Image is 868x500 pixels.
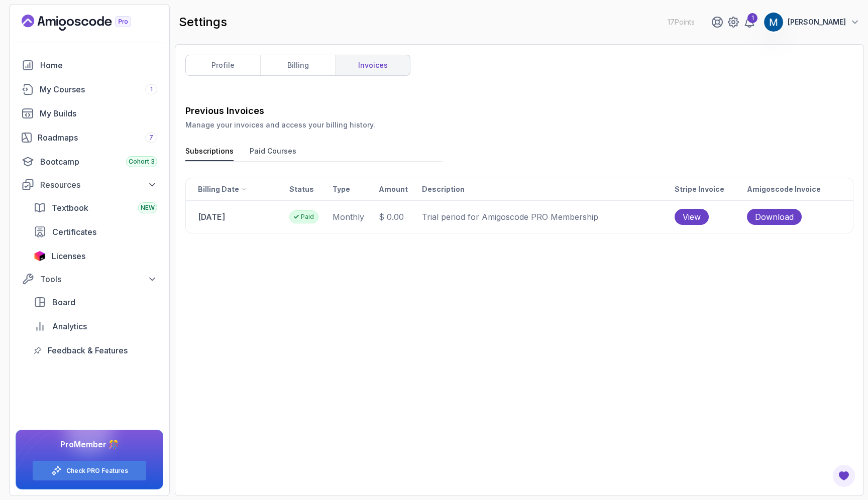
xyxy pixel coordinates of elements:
[129,158,155,166] span: Cohort 3
[832,464,856,488] button: Open Feedback Button
[185,146,234,161] button: Subscriptions
[788,17,846,27] p: [PERSON_NAME]
[378,201,421,233] td: 0.00
[332,201,379,233] td: monthly
[22,15,154,31] a: Landing page
[16,79,163,99] a: courses
[186,201,289,233] td: [DATE]
[185,120,853,130] p: Manage your invoices and access your billing history.
[422,211,674,223] p: Trial period for Amigoscode PRO Membership
[16,128,163,148] a: roadmaps
[764,12,860,32] button: user profile image[PERSON_NAME]
[52,320,87,332] span: Analytics
[52,250,85,262] span: Licenses
[149,134,153,142] span: 7
[683,211,701,223] span: View
[40,59,157,71] div: Home
[40,107,157,119] div: My Builds
[198,184,239,194] p: Billing date
[28,292,163,312] a: board
[48,344,128,356] span: Feedback & Features
[28,198,163,218] a: textbook
[674,178,746,201] th: Stripe Invoice
[52,202,88,214] span: Textbook
[28,222,163,242] a: certificates
[335,55,410,75] a: invoices
[186,55,260,75] a: profile
[379,212,384,222] span: $
[28,246,163,266] a: licenses
[378,178,421,201] th: Amount
[250,146,296,161] button: Paid Courses
[260,55,335,75] a: billing
[52,226,96,238] span: Certificates
[38,132,157,144] div: Roadmaps
[16,103,163,123] a: builds
[40,273,157,285] div: Tools
[16,152,163,172] a: bootcamp
[332,178,379,201] th: Type
[40,179,157,191] div: Resources
[52,296,75,308] span: Board
[747,209,802,225] button: Download
[141,204,155,212] span: NEW
[668,17,695,27] p: 17 Points
[28,340,163,360] a: feedback
[675,209,746,225] a: View
[421,178,674,201] th: Description
[28,316,163,336] a: analytics
[150,85,153,93] span: 1
[16,55,163,75] a: home
[40,83,157,95] div: My Courses
[746,178,853,201] th: Amigoscode Invoice
[301,213,314,221] p: Paid
[34,251,46,261] img: jetbrains icon
[40,156,157,168] div: Bootcamp
[66,467,128,475] a: Check PRO Features
[185,104,853,118] h3: Previous Invoices
[16,270,163,288] button: Tools
[16,176,163,194] button: Resources
[289,178,332,201] th: Status
[764,13,783,32] img: user profile image
[747,13,757,23] div: 1
[743,16,755,28] a: 1
[755,211,794,223] span: Download
[179,14,227,30] h2: settings
[32,460,147,481] button: Check PRO Features
[675,209,709,225] button: View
